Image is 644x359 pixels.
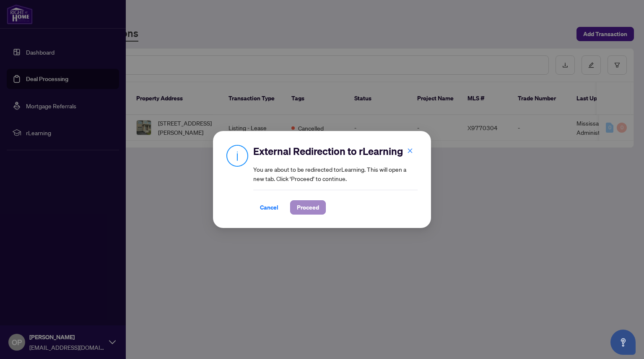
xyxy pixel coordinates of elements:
[226,144,248,167] img: Info Icon
[610,330,636,355] button: Open asap
[253,144,418,215] div: You are about to be redirected to rLearning . This will open a new tab. Click ‘Proceed’ to continue.
[253,144,418,158] h2: External Redirection to rLearning
[407,148,413,154] span: close
[290,200,326,215] button: Proceed
[253,200,285,215] button: Cancel
[260,201,278,214] span: Cancel
[297,201,319,214] span: Proceed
